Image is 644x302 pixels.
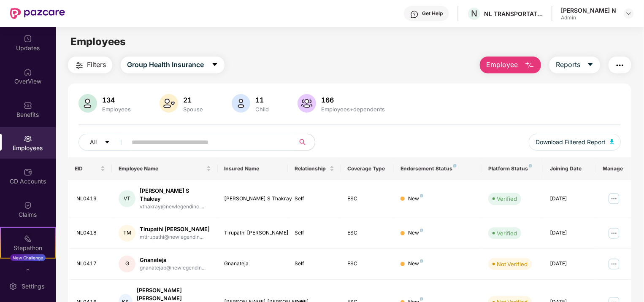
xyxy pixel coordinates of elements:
[140,203,211,211] div: vthakray@newlegendinc....
[90,138,97,147] span: All
[294,139,311,146] span: search
[410,10,419,19] img: svg+xml;base64,PHN2ZyBpZD0iSGVscC0zMngzMiIgeG1sbnM9Imh0dHA6Ly93d3cudzMub3JnLzIwMDAvc3ZnIiB3aWR0aD...
[87,59,106,70] span: Filters
[529,134,621,151] button: Download Filtered Report
[140,233,210,241] div: mtirupathi@newlegendin...
[140,264,206,272] div: gnanatejab@newlegendin...
[596,157,631,180] th: Manage
[536,138,606,147] span: Download Filtered Report
[549,57,600,73] button: Reportscaret-down
[119,225,135,242] div: TM
[587,61,594,69] span: caret-down
[9,282,17,291] img: svg+xml;base64,PHN2ZyBpZD0iU2V0dGluZy0yMHgyMCIgeG1sbnM9Imh0dHA6Ly93d3cudzMub3JnLzIwMDAvc3ZnIiB3aW...
[543,157,596,180] th: Joining Date
[497,194,517,203] div: Verified
[254,106,271,113] div: Child
[24,101,32,110] img: svg+xml;base64,PHN2ZyBpZD0iQmVuZWZpdHMiIHhtbG5zPSJodHRwOi8vd3d3LnczLm9yZy8yMDAwL3N2ZyIgd2lkdGg9Ij...
[607,192,621,205] img: manageButton
[127,59,204,70] span: Group Health Insurance
[225,260,281,268] div: Gnanateja
[218,157,288,180] th: Insured Name
[480,57,541,73] button: Employee
[420,297,423,301] img: svg+xml;base64,PHN2ZyB4bWxucz0iaHR0cDovL3d3dy53My5vcmcvMjAwMC9zdmciIHdpZHRoPSI4IiBoZWlnaHQ9IjgiIH...
[1,244,55,252] div: Stepathon
[10,8,65,19] img: New Pazcare Logo
[75,165,99,172] span: EID
[550,195,589,203] div: [DATE]
[100,106,133,113] div: Employees
[232,94,250,113] img: svg+xml;base64,PHN2ZyB4bWxucz0iaHR0cDovL3d3dy53My5vcmcvMjAwMC9zdmciIHhtbG5zOnhsaW5rPSJodHRwOi8vd3...
[254,96,271,104] div: 11
[225,229,281,237] div: Tirupathi [PERSON_NAME]
[76,260,105,268] div: NL0417
[119,256,135,272] div: G
[24,68,32,76] img: svg+xml;base64,PHN2ZyBpZD0iSG9tZSIgeG1sbnM9Imh0dHA6Ly93d3cudzMub3JnLzIwMDAvc3ZnIiB3aWR0aD0iMjAiIG...
[70,35,126,48] span: Employees
[607,227,621,240] img: manageButton
[348,195,387,203] div: ESC
[24,135,32,143] img: svg+xml;base64,PHN2ZyBpZD0iRW1wbG95ZWVzIiB4bWxucz0iaHR0cDovL3d3dy53My5vcmcvMjAwMC9zdmciIHdpZHRoPS...
[24,35,32,43] img: svg+xml;base64,PHN2ZyBpZD0iVXBkYXRlZCIgeG1sbnM9Imh0dHA6Ly93d3cudzMub3JnLzIwMDAvc3ZnIiB3aWR0aD0iMj...
[104,139,110,146] span: caret-down
[74,60,84,70] img: svg+xml;base64,PHN2ZyB4bWxucz0iaHR0cDovL3d3dy53My5vcmcvMjAwMC9zdmciIHdpZHRoPSIyNCIgaGVpZ2h0PSIyNC...
[181,106,205,113] div: Spouse
[68,157,112,180] th: EID
[76,229,105,237] div: NL0418
[453,164,457,167] img: svg+xml;base64,PHN2ZyB4bWxucz0iaHR0cDovL3d3dy53My5vcmcvMjAwMC9zdmciIHdpZHRoPSI4IiBoZWlnaHQ9IjgiIH...
[24,201,32,210] img: svg+xml;base64,PHN2ZyBpZD0iQ2xhaW0iIHhtbG5zPSJodHRwOi8vd3d3LnczLm9yZy8yMDAwL3N2ZyIgd2lkdGg9IjIwIi...
[78,94,97,113] img: svg+xml;base64,PHN2ZyB4bWxucz0iaHR0cDovL3d3dy53My5vcmcvMjAwMC9zdmciIHhtbG5zOnhsaW5rPSJodHRwOi8vd3...
[140,187,211,203] div: [PERSON_NAME] S Thakray
[181,96,205,104] div: 21
[420,259,423,263] img: svg+xml;base64,PHN2ZyB4bWxucz0iaHR0cDovL3d3dy53My5vcmcvMjAwMC9zdmciIHdpZHRoPSI4IiBoZWlnaHQ9IjgiIH...
[119,165,204,172] span: Employee Name
[400,165,475,172] div: Endorsement Status
[24,235,32,243] img: svg+xml;base64,PHN2ZyB4bWxucz0iaHR0cDovL3d3dy53My5vcmcvMjAwMC9zdmciIHdpZHRoPSIyMSIgaGVpZ2h0PSIyMC...
[112,157,217,180] th: Employee Name
[420,194,423,197] img: svg+xml;base64,PHN2ZyB4bWxucz0iaHR0cDovL3d3dy53My5vcmcvMjAwMC9zdmciIHdpZHRoPSI4IiBoZWlnaHQ9IjgiIH...
[295,260,334,268] div: Self
[408,229,423,237] div: New
[121,57,225,73] button: Group Health Insurancecaret-down
[486,59,518,70] span: Employee
[348,229,387,237] div: ESC
[615,60,625,70] img: svg+xml;base64,PHN2ZyB4bWxucz0iaHR0cDovL3d3dy53My5vcmcvMjAwMC9zdmciIHdpZHRoPSIyNCIgaGVpZ2h0PSIyNC...
[408,260,423,268] div: New
[488,165,536,172] div: Platform Status
[408,195,423,203] div: New
[607,257,621,271] img: manageButton
[78,134,130,151] button: Allcaret-down
[610,139,614,144] img: svg+xml;base64,PHN2ZyB4bWxucz0iaHR0cDovL3d3dy53My5vcmcvMjAwMC9zdmciIHhtbG5zOnhsaW5rPSJodHRwOi8vd3...
[24,168,32,176] img: svg+xml;base64,PHN2ZyBpZD0iQ0RfQWNjb3VudHMiIGRhdGEtbmFtZT0iQ0QgQWNjb3VudHMiIHhtbG5zPSJodHRwOi8vd3...
[100,96,133,104] div: 134
[288,157,341,180] th: Relationship
[625,10,632,17] img: svg+xml;base64,PHN2ZyBpZD0iRHJvcGRvd24tMzJ4MzIiIHhtbG5zPSJodHRwOi8vd3d3LnczLm9yZy8yMDAwL3N2ZyIgd2...
[497,229,517,237] div: Verified
[471,8,477,19] span: N
[211,61,218,69] span: caret-down
[550,260,589,268] div: [DATE]
[119,190,135,207] div: VT
[525,60,535,70] img: svg+xml;base64,PHN2ZyB4bWxucz0iaHR0cDovL3d3dy53My5vcmcvMjAwMC9zdmciIHhtbG5zOnhsaW5rPSJodHRwOi8vd3...
[561,6,616,14] div: [PERSON_NAME] N
[497,260,528,268] div: Not Verified
[68,57,112,73] button: Filters
[420,229,423,232] img: svg+xml;base64,PHN2ZyB4bWxucz0iaHR0cDovL3d3dy53My5vcmcvMjAwMC9zdmciIHdpZHRoPSI4IiBoZWlnaHQ9IjgiIH...
[484,10,543,18] div: NL TRANSPORTATION PRIVATE LIMITED
[319,106,387,113] div: Employees+dependents
[24,268,32,276] img: svg+xml;base64,PHN2ZyBpZD0iRW5kb3JzZW1lbnRzIiB4bWxucz0iaHR0cDovL3d3dy53My5vcmcvMjAwMC9zdmciIHdpZH...
[225,195,281,203] div: [PERSON_NAME] S Thakray
[295,165,327,172] span: Relationship
[76,195,105,203] div: NL0419
[319,96,387,104] div: 166
[140,225,210,233] div: Tirupathi [PERSON_NAME]
[295,195,334,203] div: Self
[348,260,387,268] div: ESC
[160,94,178,113] img: svg+xml;base64,PHN2ZyB4bWxucz0iaHR0cDovL3d3dy53My5vcmcvMjAwMC9zdmciIHhtbG5zOnhsaW5rPSJodHRwOi8vd3...
[550,229,589,237] div: [DATE]
[422,10,443,17] div: Get Help
[294,134,315,151] button: search
[19,282,47,291] div: Settings
[341,157,394,180] th: Coverage Type
[529,164,532,167] img: svg+xml;base64,PHN2ZyB4bWxucz0iaHR0cDovL3d3dy53My5vcmcvMjAwMC9zdmciIHdpZHRoPSI4IiBoZWlnaHQ9IjgiIH...
[10,254,46,261] div: New Challenge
